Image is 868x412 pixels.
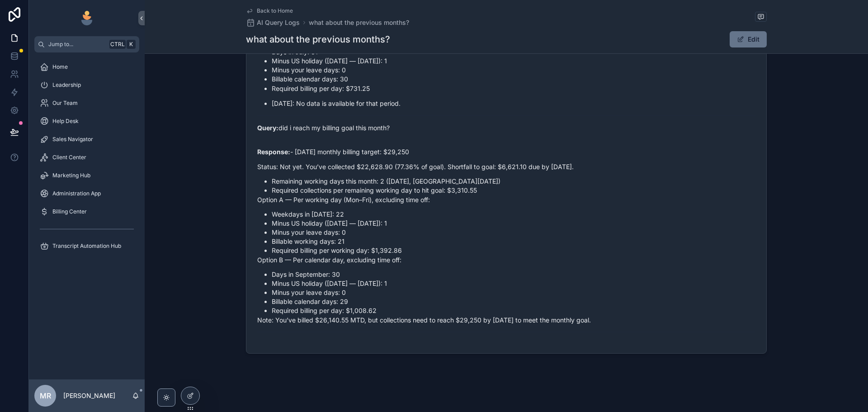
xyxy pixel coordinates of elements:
li: Billable working days: 21 [272,237,755,246]
a: Help Desk [34,113,139,129]
span: Sales Navigator [52,136,93,143]
li: Weekdays in [DATE]: 22 [272,210,755,219]
li: Minus US holiday ([DATE] — [DATE]): 1 [272,279,755,288]
a: Home [34,59,139,75]
strong: Response: [257,148,290,156]
p: Option A — Per working day (Mon–Fri), excluding time off: [257,195,755,204]
a: Our Team [34,95,139,111]
li: Minus your leave days: 0 [272,66,755,75]
li: Minus US holiday ([DATE] — [DATE]): 1 [272,57,755,66]
span: Help Desk [52,118,79,125]
span: AI Query Logs [257,18,300,27]
p: - [DATE] monthly billing target: $29,250 [257,147,755,156]
span: Our Team [52,99,78,107]
strong: Query: [257,124,278,132]
li: Remaining working days this month: 2 ([DATE], [GEOGRAPHIC_DATA][DATE]) [272,177,755,186]
li: Minus US holiday ([DATE] — [DATE]): 1 [272,219,755,228]
p: [DATE]: No data is available for that period. [272,99,755,108]
a: Back to Home [246,7,293,14]
span: Home [52,63,68,71]
span: Jump to... [48,41,106,48]
a: Marketing Hub [34,167,139,184]
div: scrollable content [29,52,145,266]
span: Leadership [52,81,81,89]
li: Minus your leave days: 0 [272,228,755,237]
p: did i reach my billing goal this month? [257,123,755,133]
span: MR [40,390,51,401]
span: Administration App [52,190,101,197]
p: Status: Not yet. You’ve collected $22,628.90 (77.36% of goal). Shortfall to goal: $6,621.10 due b... [257,162,755,171]
li: Required collections per remaining working day to hit goal: $3,310.55 [272,186,755,195]
span: Ctrl [109,40,126,49]
span: Transcript Automation Hub [52,242,121,250]
span: Marketing Hub [52,172,90,179]
span: Billing Center [52,208,87,215]
li: Days in September: 30 [272,270,755,279]
img: App logo [80,11,94,25]
li: Minus your leave days: 0 [272,288,755,297]
button: Edit [730,31,767,47]
a: Transcript Automation Hub [34,238,139,254]
a: AI Query Logs [246,18,300,27]
p: [PERSON_NAME] [63,391,115,400]
a: what about the previous months? [309,18,409,27]
h1: what about the previous months? [246,33,390,46]
li: Required billing per day: $1,008.62 [272,306,755,315]
p: Note: You’ve billed $26,140.55 MTD, but collections need to reach $29,250 by [DATE] to meet the m... [257,315,755,325]
span: Back to Home [257,7,293,14]
li: Billable calendar days: 29 [272,297,755,306]
li: Required billing per working day: $1,392.86 [272,246,755,255]
button: Jump to...CtrlK [34,36,139,52]
span: Client Center [52,154,86,161]
a: Administration App [34,185,139,202]
a: Sales Navigator [34,131,139,147]
a: Billing Center [34,204,139,220]
a: Client Center [34,149,139,166]
li: Billable calendar days: 30 [272,75,755,84]
span: K [127,41,135,48]
a: Leadership [34,77,139,93]
p: Required billing per day: $731.25 [272,84,755,93]
p: Option B — Per calendar day, excluding time off: [257,255,755,265]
